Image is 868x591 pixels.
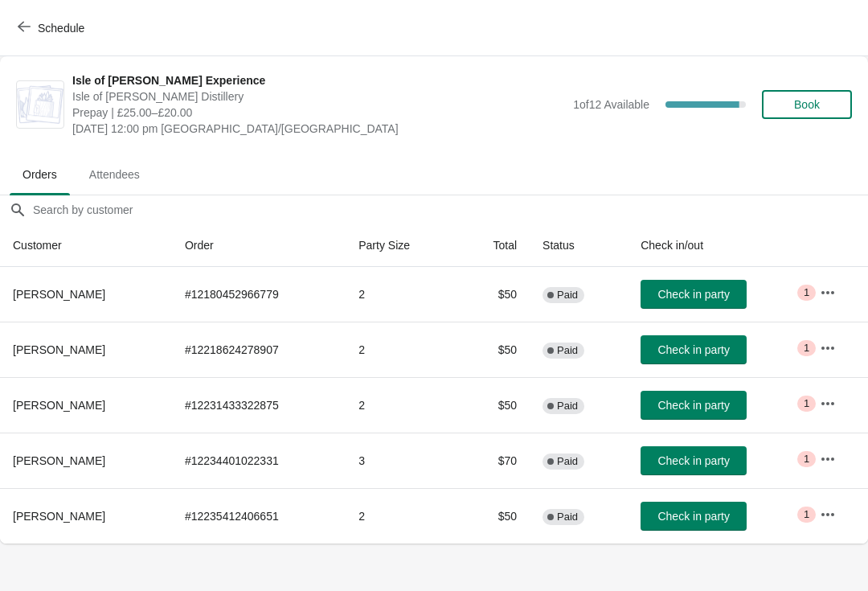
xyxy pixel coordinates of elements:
[804,342,809,355] span: 1
[8,14,97,43] button: Schedule
[72,121,565,137] span: [DATE] 12:00 pm [GEOGRAPHIC_DATA]/[GEOGRAPHIC_DATA]
[346,377,457,433] td: 2
[172,224,346,267] th: Order
[346,433,457,488] td: 3
[557,455,578,468] span: Paid
[657,288,729,301] span: Check in party
[458,267,530,322] td: $50
[573,98,649,111] span: 1 of 12 Available
[346,322,457,377] td: 2
[804,453,809,466] span: 1
[346,488,457,544] td: 2
[458,433,530,488] td: $70
[172,488,346,544] td: # 12235412406651
[641,391,747,420] button: Check in party
[557,400,578,412] span: Paid
[346,267,457,322] td: 2
[557,344,578,357] span: Paid
[10,160,70,189] span: Orders
[13,454,105,467] span: [PERSON_NAME]
[172,433,346,488] td: # 12234401022331
[172,267,346,322] td: # 12180452966779
[557,289,578,302] span: Paid
[172,377,346,433] td: # 12231433322875
[657,454,729,467] span: Check in party
[794,98,820,111] span: Book
[458,322,530,377] td: $50
[72,72,565,88] span: Isle of [PERSON_NAME] Experience
[13,399,105,412] span: [PERSON_NAME]
[13,288,105,301] span: [PERSON_NAME]
[657,510,729,523] span: Check in party
[13,343,105,356] span: [PERSON_NAME]
[13,510,105,523] span: [PERSON_NAME]
[38,22,84,35] span: Schedule
[172,322,346,377] td: # 12218624278907
[17,85,63,124] img: Isle of Harris Gin Experience
[762,90,852,119] button: Book
[657,343,729,356] span: Check in party
[641,502,747,531] button: Check in party
[530,224,628,267] th: Status
[458,488,530,544] td: $50
[641,280,747,309] button: Check in party
[72,88,565,105] span: Isle of [PERSON_NAME] Distillery
[628,224,807,267] th: Check in/out
[641,335,747,364] button: Check in party
[458,224,530,267] th: Total
[76,160,153,189] span: Attendees
[804,286,809,299] span: 1
[346,224,457,267] th: Party Size
[804,397,809,410] span: 1
[657,399,729,412] span: Check in party
[458,377,530,433] td: $50
[32,195,868,224] input: Search by customer
[804,508,809,521] span: 1
[72,105,565,121] span: Prepay | £25.00–£20.00
[557,511,578,523] span: Paid
[641,446,747,475] button: Check in party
